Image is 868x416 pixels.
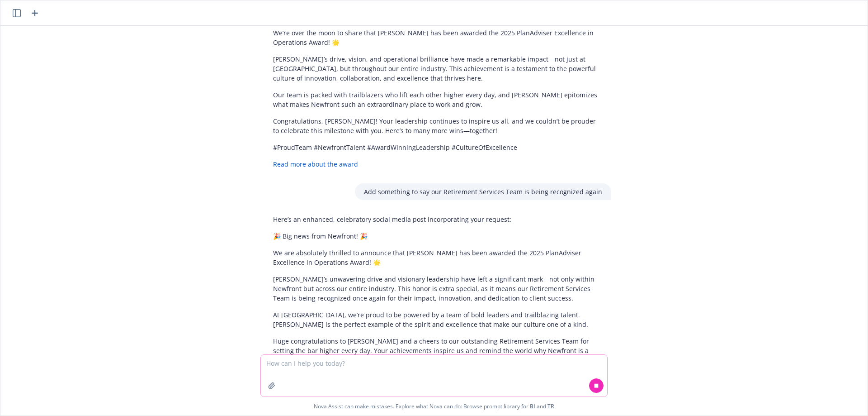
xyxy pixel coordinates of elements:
[273,248,602,267] p: We are absolutely thrilled to announce that [PERSON_NAME] has been awarded the 2025 PlanAdviser E...
[273,336,602,365] p: Huge congratulations to [PERSON_NAME] and a cheers to our outstanding Retirement Services Team fo...
[273,231,602,241] p: 🎉 Big news from Newfront! 🎉
[364,187,602,196] p: Add something to say our Retirement Services Team is being recognized again
[273,215,602,224] p: Here’s an enhanced, celebratory social media post incorporating your request:
[547,402,554,410] a: TR
[273,143,602,152] p: #ProudTeam #NewfrontTalent #AwardWinningLeadership #CultureOfExcellence
[273,310,602,329] p: At [GEOGRAPHIC_DATA], we’re proud to be powered by a team of bold leaders and trailblazing talent...
[314,397,554,416] span: Nova Assist can make mistakes. Explore what Nova can do: Browse prompt library for and
[273,160,358,168] a: Read more about the award
[273,116,602,135] p: Congratulations, [PERSON_NAME]! Your leadership continues to inspire us all, and we couldn’t be p...
[273,274,602,303] p: [PERSON_NAME]’s unwavering drive and visionary leadership have left a significant mark—not only w...
[530,402,535,410] a: BI
[273,28,602,47] p: We’re over the moon to share that [PERSON_NAME] has been awarded the 2025 PlanAdviser Excellence ...
[273,90,602,109] p: Our team is packed with trailblazers who lift each other higher every day, and [PERSON_NAME] epit...
[273,54,602,83] p: [PERSON_NAME]’s drive, vision, and operational brilliance have made a remarkable impact—not just ...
